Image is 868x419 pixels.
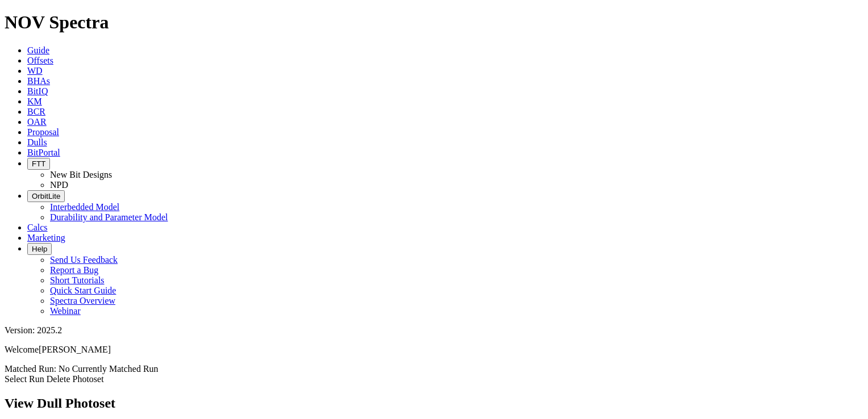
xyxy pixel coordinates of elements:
span: [PERSON_NAME] [39,345,111,354]
a: Send Us Feedback [50,255,118,265]
span: Matched Run: [5,364,56,374]
button: FTT [27,158,50,170]
a: New Bit Designs [50,170,112,179]
span: Help [32,245,47,253]
a: Webinar [50,306,81,316]
h1: NOV Spectra [5,12,863,33]
a: Interbedded Model [50,202,119,212]
a: Calcs [27,223,48,232]
p: Welcome [5,345,863,355]
a: Delete Photoset [47,374,104,384]
a: Durability and Parameter Model [50,212,168,222]
a: WD [27,66,43,76]
a: KM [27,97,42,106]
a: Short Tutorials [50,275,105,285]
a: Report a Bug [50,265,98,275]
button: Help [27,243,52,255]
a: BitIQ [27,86,48,96]
a: BCR [27,107,45,116]
a: OAR [27,117,47,127]
a: BHAs [27,76,50,86]
span: No Currently Matched Run [59,364,158,374]
a: NPD [50,180,68,190]
span: FTT [32,160,45,168]
a: Offsets [27,56,53,65]
span: OrbitLite [32,192,60,200]
a: Quick Start Guide [50,286,116,295]
a: BitPortal [27,148,60,157]
h2: View Dull Photoset [5,396,863,411]
div: Version: 2025.2 [5,325,863,336]
a: Select Run [5,374,44,384]
a: Dulls [27,137,47,147]
button: OrbitLite [27,190,65,202]
a: Proposal [27,127,59,137]
a: Guide [27,45,49,55]
a: Spectra Overview [50,296,115,305]
a: Marketing [27,233,65,242]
